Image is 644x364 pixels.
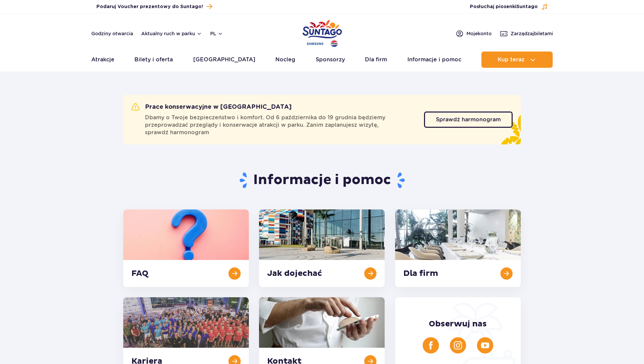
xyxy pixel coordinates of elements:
a: Bilety i oferta [134,52,173,68]
span: Moje konto [466,30,492,37]
a: Sprawdź harmonogram [424,112,513,128]
a: Nocleg [275,52,295,68]
span: Obserwuj nas [429,319,487,329]
span: Suntago [516,4,538,9]
a: Zarządzajbiletami [500,29,553,38]
a: Godziny otwarcia [91,30,133,37]
button: Posłuchaj piosenkiSuntago [470,3,548,10]
a: Podaruj Voucher prezentowy do Suntago! [96,2,212,11]
img: Instagram [454,341,462,349]
span: Sprawdź harmonogram [436,117,501,122]
button: Kup teraz [481,52,553,68]
img: Facebook [427,341,435,349]
a: [GEOGRAPHIC_DATA] [193,52,255,68]
span: Kup teraz [498,57,525,63]
button: pl [210,30,223,37]
span: Posłuchaj piosenki [470,3,538,10]
a: Atrakcje [91,52,114,68]
a: Dla firm [365,52,387,68]
a: Mojekonto [456,29,492,38]
a: Sponsorzy [316,52,345,68]
span: Dbamy o Twoje bezpieczeństwo i komfort. Od 6 października do 19 grudnia będziemy przeprowadzać pr... [145,114,416,136]
span: Zarządzaj biletami [511,30,553,37]
h1: Informacje i pomoc [123,171,521,189]
a: Park of Poland [302,17,342,48]
img: YouTube [481,341,489,349]
span: Podaruj Voucher prezentowy do Suntago! [96,3,203,10]
a: Informacje i pomoc [407,52,461,68]
h2: Prace konserwacyjne w [GEOGRAPHIC_DATA] [131,103,292,111]
button: Aktualny ruch w parku [141,31,202,36]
